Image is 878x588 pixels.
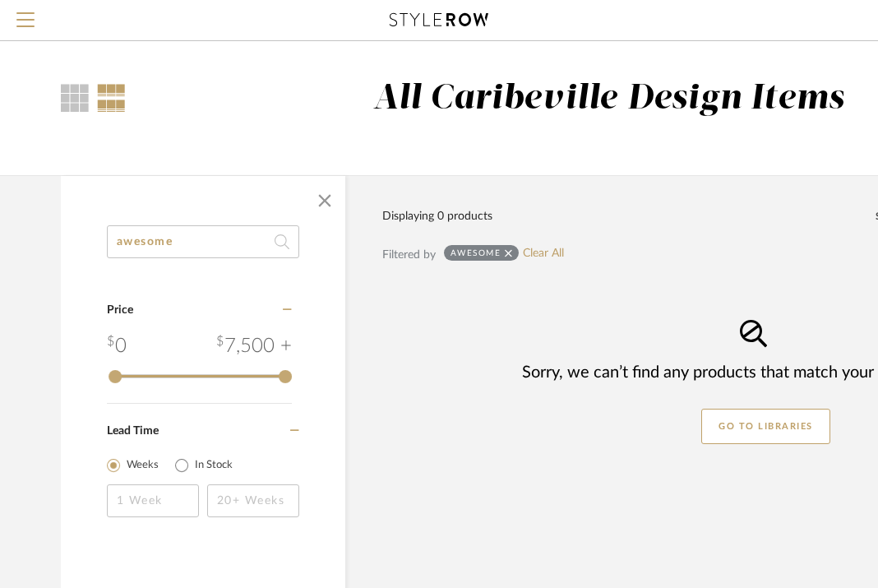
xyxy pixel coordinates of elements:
span: Price [107,304,133,316]
div: Displaying 0 products [382,207,492,225]
input: 20+ Weeks [207,484,299,517]
div: Filtered by [382,246,436,264]
button: GO TO LIBRARIES [701,409,830,444]
label: Weeks [127,457,159,474]
div: 7,500 + [216,331,292,361]
input: Search within 0 results [107,225,299,258]
a: Clear All [523,247,564,261]
button: Close [308,184,341,217]
span: Lead Time [107,425,159,437]
div: awesome [451,248,501,258]
label: In Stock [195,457,233,474]
input: 1 Week [107,484,199,517]
div: 0 [107,331,127,361]
div: All Caribeville Design Items [373,78,845,120]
